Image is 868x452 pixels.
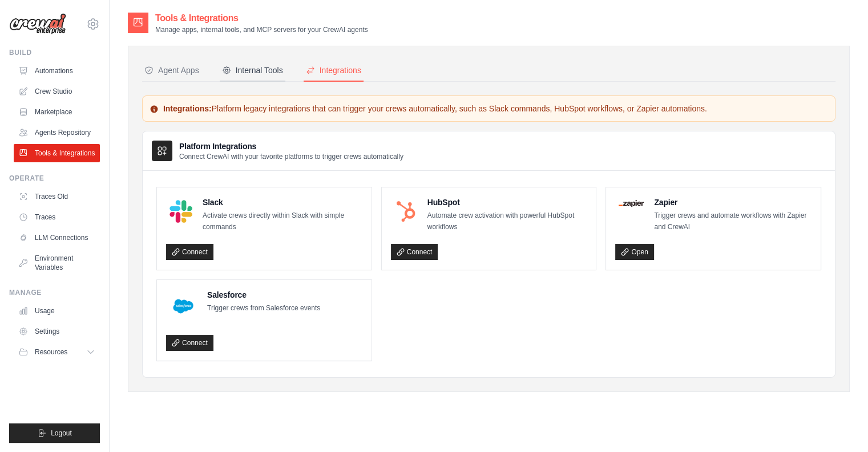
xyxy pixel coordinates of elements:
[150,103,828,114] p: Platform legacy integrations that can trigger your crews automatically, such as Slack commands, H...
[14,322,100,341] a: Settings
[14,187,100,206] a: Traces Old
[144,65,199,76] div: Agent Apps
[166,335,213,351] a: Connect
[169,200,192,223] img: Slack Logo
[427,197,587,208] h4: HubSpot
[155,11,368,25] h2: Tools & Integrations
[306,65,361,76] div: Integrations
[51,429,72,438] span: Logout
[14,144,100,162] a: Tools & Integrations
[207,303,320,314] p: Trigger crews from Salesforce events
[9,423,100,443] button: Logout
[14,229,100,247] a: LLM Connections
[166,244,213,260] a: Connect
[163,104,212,113] strong: Integrations:
[654,197,812,208] h4: Zapier
[14,249,100,277] a: Environment Variables
[169,293,197,320] img: Salesforce Logo
[14,208,100,226] a: Traces
[427,210,587,233] p: Automate crew activation with powerful HubSpot workflows
[179,141,403,152] h3: Platform Integrations
[14,103,100,121] a: Marketplace
[35,347,67,357] span: Resources
[619,200,644,207] img: Zapier Logo
[179,152,403,161] p: Connect CrewAI with your favorite platforms to trigger crews automatically
[615,244,653,260] a: Open
[14,123,100,142] a: Agents Repository
[391,244,438,260] a: Connect
[142,60,201,82] button: Agent Apps
[155,25,368,34] p: Manage apps, internal tools, and MCP servers for your CrewAI agents
[9,174,100,183] div: Operate
[14,82,100,101] a: Crew Studio
[14,343,100,361] button: Resources
[9,13,66,35] img: Logo
[14,302,100,320] a: Usage
[394,200,417,223] img: HubSpot Logo
[220,60,285,82] button: Internal Tools
[654,210,812,233] p: Trigger crews and automate workflows with Zapier and CrewAI
[203,197,362,208] h4: Slack
[203,210,362,233] p: Activate crews directly within Slack with simple commands
[304,60,364,82] button: Integrations
[9,288,100,297] div: Manage
[222,65,283,76] div: Internal Tools
[9,48,100,57] div: Build
[207,289,320,301] h4: Salesforce
[14,62,100,80] a: Automations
